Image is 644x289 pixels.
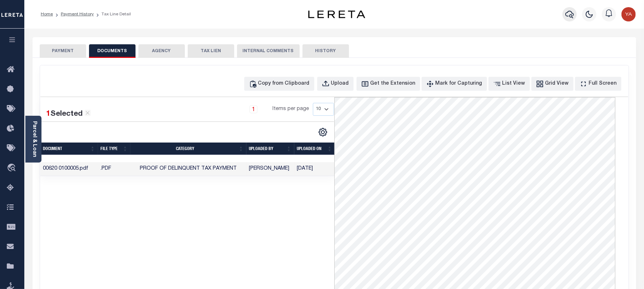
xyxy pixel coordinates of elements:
[46,109,91,120] div: Selected
[131,143,246,155] th: CATEGORY: activate to sort column ascending
[422,77,487,91] button: Mark for Capturing
[244,77,314,91] button: Copy from Clipboard
[246,162,294,176] td: [PERSON_NAME]
[621,7,636,21] img: svg+xml;base64,PHN2ZyB4bWxucz0iaHR0cDovL3d3dy53My5vcmcvMjAwMC9zdmciIHBvaW50ZXItZXZlbnRzPSJub25lIi...
[7,164,18,173] i: travel_explore
[317,77,354,91] button: Upload
[294,143,335,155] th: UPLOADED ON: activate to sort column ascending
[303,44,349,58] button: HISTORY
[246,143,294,155] th: UPLOADED BY: activate to sort column ascending
[40,143,98,155] th: Document: activate to sort column ascending
[250,105,257,113] a: 1
[308,10,365,18] img: logo-dark.svg
[40,44,86,58] button: PAYMENT
[258,80,310,88] div: Copy from Clipboard
[41,12,53,16] a: Home
[46,110,51,118] span: 1
[32,121,37,157] a: Parcel & Loan
[502,80,525,88] div: List View
[273,105,309,113] span: Items per page
[188,44,234,58] button: TAX LIEN
[575,77,621,91] button: Full Screen
[94,11,131,18] li: Tax Line Detail
[140,166,237,171] span: Proof of Delinquent Tax Payment
[138,44,185,58] button: AGENCY
[89,44,136,58] button: DOCUMENTS
[98,143,131,155] th: FILE TYPE: activate to sort column ascending
[331,80,349,88] div: Upload
[294,162,335,176] td: [DATE]
[531,77,574,91] button: Grid View
[488,77,530,91] button: List View
[370,80,416,88] div: Get the Extension
[61,12,94,16] a: Payment History
[545,80,569,88] div: Grid View
[436,80,482,88] div: Mark for Capturing
[589,80,617,88] div: Full Screen
[98,162,131,176] td: .PDF
[237,44,300,58] button: INTERNAL COMMENTS
[357,77,420,91] button: Get the Extension
[40,162,98,176] td: 00620 0100005.pdf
